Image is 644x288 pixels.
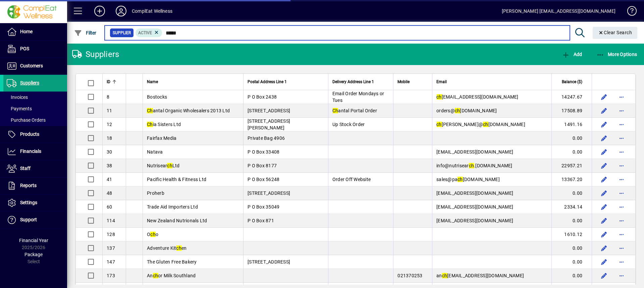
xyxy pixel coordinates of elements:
a: Customers [3,58,67,74]
button: Edit [599,174,609,185]
span: Order Off Website [332,177,371,182]
button: More options [616,147,627,157]
span: Customers [20,63,43,68]
span: Invoices [7,95,28,100]
span: 12 [107,122,112,127]
span: 30 [107,149,112,155]
span: 137 [107,245,115,251]
span: Name [147,78,158,85]
em: Ch [332,108,338,113]
button: Profile [110,5,132,17]
button: More options [616,174,627,185]
span: New Zealand Nutrionals Ltd [147,218,207,223]
span: Bostocks [147,94,167,100]
button: More options [616,133,627,143]
span: Products [20,131,39,137]
div: Email [436,78,547,85]
span: Balance ($) [562,78,582,85]
span: Email Order Mondays or Tues [332,91,384,103]
span: [EMAIL_ADDRESS][DOMAIN_NAME] [436,218,513,223]
span: POS [20,46,29,51]
button: Edit [599,147,609,157]
div: Balance ($) [556,78,588,85]
button: Edit [599,188,609,198]
button: Edit [599,270,609,281]
a: Payments [3,103,67,114]
span: [EMAIL_ADDRESS][DOMAIN_NAME] [436,149,513,155]
button: More options [616,215,627,226]
button: More options [616,243,627,253]
a: Knowledge Base [622,1,636,23]
a: Financials [3,143,67,160]
button: Edit [599,92,609,102]
span: Postal Address Line 1 [248,78,287,85]
span: [STREET_ADDRESS] [248,190,290,196]
span: [PERSON_NAME]@ [DOMAIN_NAME] [436,122,525,127]
span: Natava [147,149,163,155]
span: 8 [107,94,109,100]
span: Fairfax Media [147,135,176,141]
span: P O Box 2438 [248,94,277,100]
span: [EMAIL_ADDRESS][DOMAIN_NAME] [436,190,513,196]
a: Invoices [3,92,67,103]
div: ID [107,78,122,85]
span: ID [107,78,110,85]
span: Supplier [113,30,131,36]
button: Edit [599,215,609,226]
span: The Gluten Free Bakery [147,259,197,265]
span: 021370253 [397,273,422,278]
em: ch [167,163,172,168]
span: 41 [107,177,112,182]
button: Edit [599,243,609,253]
td: 1610.12 [551,228,592,241]
span: 147 [107,259,115,265]
button: Edit [599,160,609,171]
button: Add [89,5,110,17]
span: 18 [107,135,112,141]
em: ch [153,273,158,278]
a: Settings [3,194,67,211]
span: Staff [20,166,31,171]
a: Staff [3,160,67,177]
span: Active [138,31,152,35]
button: Edit [599,133,609,143]
span: Up Stock Order [332,122,365,127]
span: Support [20,217,37,222]
span: antal Portal Order [332,108,377,113]
span: Adventure Kit en [147,245,186,251]
em: ch [176,245,181,251]
em: ch [455,108,460,113]
td: 14247.67 [551,90,592,104]
span: 60 [107,204,112,210]
span: P O Box 871 [248,218,274,223]
button: More options [616,229,627,240]
span: [STREET_ADDRESS][PERSON_NAME] [248,118,290,130]
button: More options [616,188,627,198]
mat-chip: Activation Status: Active [136,28,162,37]
em: Ch [147,108,153,113]
span: Settings [20,200,37,205]
span: Mobile [397,78,410,85]
button: More options [616,119,627,130]
span: Private Bag 4906 [248,135,285,141]
td: 0.00 [551,255,592,269]
span: 11 [107,108,112,113]
em: ch [458,177,463,182]
span: sales@pa [DOMAIN_NAME] [436,177,500,182]
span: P O Box 33408 [248,149,279,155]
td: 0.00 [551,186,592,200]
div: Name [147,78,239,85]
button: More options [616,270,627,281]
span: 48 [107,190,112,196]
em: ch [436,94,442,100]
span: Financials [20,149,41,154]
span: an [EMAIL_ADDRESS][DOMAIN_NAME] [436,273,524,278]
span: Purchase Orders [7,117,46,123]
div: [PERSON_NAME] [EMAIL_ADDRESS][DOMAIN_NAME] [502,6,615,16]
span: 38 [107,163,112,168]
div: Suppliers [72,49,119,60]
span: More Options [596,52,637,57]
em: ch [469,163,474,168]
button: More Options [595,48,639,60]
span: antal Organic Wholesalers 2013 Ltd [147,108,230,113]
